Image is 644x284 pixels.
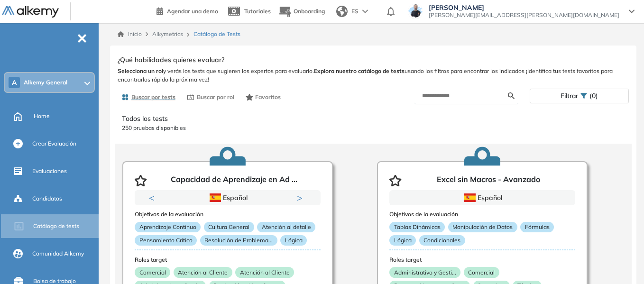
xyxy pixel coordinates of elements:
span: Buscar por tests [131,93,175,101]
span: ¿Qué habilidades quieres evaluar? [118,55,224,65]
button: Next [297,193,306,202]
span: Catálogo de tests [33,222,79,230]
button: Favoritos [242,89,285,105]
h3: Roles target [135,257,321,263]
span: Buscar por rol [197,93,234,101]
b: Explora nuestro catálogo de tests [314,67,405,74]
span: y verás los tests que sugieren los expertos para evaluarlo. usando los filtros para encontrar los... [118,67,629,84]
p: 250 pruebas disponibles [122,124,625,132]
div: Español [423,192,542,203]
a: Inicio [118,30,142,38]
span: Favoritos [255,93,281,101]
button: Buscar por rol [183,89,238,105]
h3: Objetivos de la evaluación [389,211,575,218]
img: ESP [464,193,476,202]
span: Evaluaciones [32,167,67,175]
span: Alkymetrics [152,30,183,37]
p: Atención al Cliente [235,267,294,277]
span: Filtrar [561,89,578,103]
span: Home [34,112,50,120]
button: Buscar por tests [118,89,179,105]
button: Previous [149,193,158,202]
p: Administrativo y Gesti... [389,267,460,277]
img: world [336,6,348,17]
button: 2 [231,205,239,207]
p: Aprendizaje Continuo [135,222,201,232]
span: Crear Evaluación [32,139,76,148]
p: Excel sin Macros - Avanzado [437,175,540,186]
p: Pensamiento Crítico [135,235,197,246]
p: Comercial [135,267,170,277]
button: Onboarding [278,1,325,22]
span: ES [351,7,359,16]
span: (0) [589,89,598,103]
span: Catálogo de Tests [193,30,240,38]
h3: Roles target [389,257,575,263]
span: Tutoriales [244,8,271,15]
p: Lógica [389,235,416,246]
span: [PERSON_NAME] [429,4,619,11]
b: Selecciona un rol [118,67,163,74]
img: Logo [2,6,59,18]
p: Resolución de Problema... [200,235,277,246]
span: Comunidad Alkemy [32,249,84,258]
p: Cultura General [204,222,254,232]
span: Onboarding [294,8,325,15]
p: Fórmulas [520,222,554,232]
div: Español [168,192,287,203]
h3: Objetivos de la evaluación [135,211,321,218]
p: Lógica [280,235,307,246]
span: Agendar una demo [167,8,218,15]
img: arrow [362,9,368,13]
span: A [12,79,17,86]
p: Capacidad de Aprendizaje en Ad ... [171,175,297,186]
span: Candidatos [32,194,62,203]
p: Comercial [464,267,499,277]
span: [PERSON_NAME][EMAIL_ADDRESS][PERSON_NAME][DOMAIN_NAME] [429,11,619,19]
p: Atención al Cliente [174,267,232,277]
a: Agendar una demo [156,5,218,16]
p: Tablas Dinámicas [389,222,445,232]
p: Condicionales [419,235,465,246]
span: Alkemy General [24,79,67,86]
p: Atención al detalle [257,222,315,232]
p: Manipulación de Datos [448,222,517,232]
button: 1 [216,205,228,207]
p: Todos los tests [122,114,625,124]
img: ESP [210,193,221,202]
